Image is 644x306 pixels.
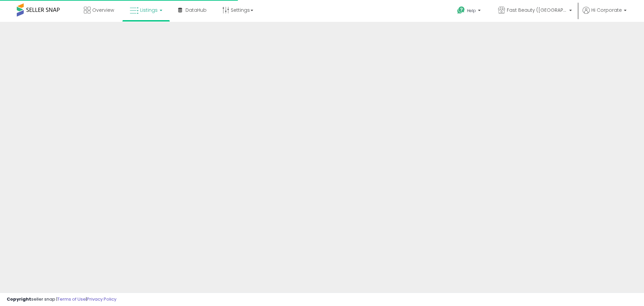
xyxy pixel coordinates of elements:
span: Listings [140,7,158,13]
span: DataHub [185,7,207,13]
span: Overview [92,7,114,13]
span: Hi Corporate [591,7,622,13]
a: Terms of Use [57,296,86,302]
i: Get Help [457,6,465,14]
span: Help [467,8,476,13]
div: seller snap | | [7,296,116,303]
a: Privacy Policy [87,296,116,302]
strong: Copyright [7,296,31,302]
a: Hi Corporate [583,7,627,22]
span: Fast Beauty ([GEOGRAPHIC_DATA]) [507,7,567,13]
a: Help [452,1,487,22]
